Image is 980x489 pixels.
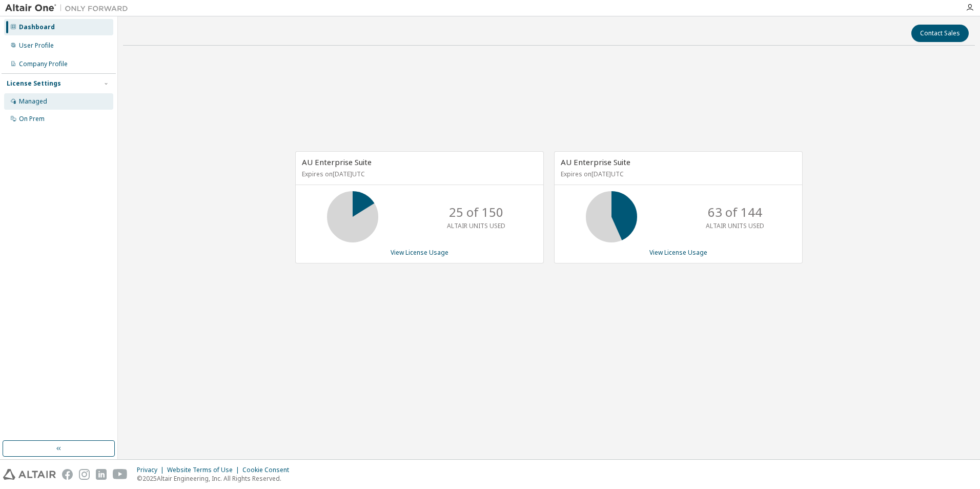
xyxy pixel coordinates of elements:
div: User Profile [19,42,54,50]
p: Expires on [DATE] UTC [561,170,793,178]
img: facebook.svg [62,469,73,480]
a: View License Usage [649,248,707,257]
span: AU Enterprise Suite [302,157,372,167]
button: Contact Sales [911,25,969,42]
span: AU Enterprise Suite [561,157,630,167]
div: License Settings [7,79,61,88]
div: Managed [19,97,47,106]
div: Company Profile [19,60,68,68]
p: 63 of 144 [708,203,762,221]
p: Expires on [DATE] UTC [302,170,535,178]
a: View License Usage [391,248,448,257]
div: Privacy [137,466,167,474]
div: On Prem [19,115,45,123]
img: instagram.svg [79,469,90,480]
p: ALTAIR UNITS USED [447,221,505,230]
div: Website Terms of Use [167,466,242,474]
div: Cookie Consent [242,466,295,474]
img: linkedin.svg [96,469,107,480]
p: © 2025 Altair Engineering, Inc. All Rights Reserved. [137,474,295,483]
p: 25 of 150 [449,203,503,221]
p: ALTAIR UNITS USED [706,221,764,230]
img: youtube.svg [113,469,128,480]
img: altair_logo.svg [3,469,56,480]
img: Altair One [5,3,133,13]
div: Dashboard [19,23,55,31]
